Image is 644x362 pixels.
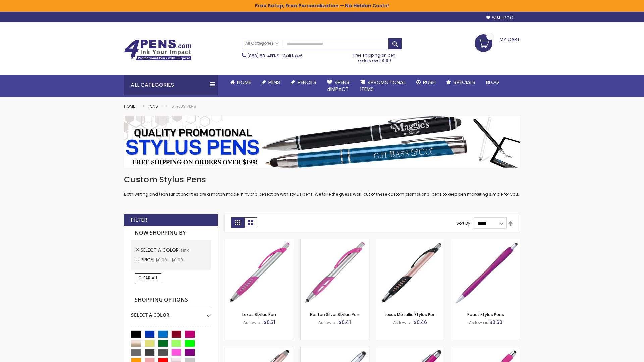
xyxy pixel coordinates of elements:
[489,319,502,326] span: $0.60
[451,239,520,307] img: React Stylus Pens-Pink
[247,53,302,59] span: - Call Now!
[124,75,218,95] div: All Categories
[131,226,211,240] strong: Now Shopping by
[237,79,251,86] span: Home
[131,216,147,224] strong: Filter
[481,75,504,90] a: Blog
[149,103,158,109] a: Pens
[242,312,276,317] a: Lexus Stylus Pen
[486,79,499,86] span: Blog
[138,275,158,281] span: Clear All
[231,217,244,228] strong: Grid
[141,256,155,263] span: Price
[322,75,355,97] a: 4Pens4impact
[124,174,520,197] div: Both writing and tech functionalities are a match made in hybrid perfection with stylus pens. We ...
[414,319,427,326] span: $0.46
[327,79,350,93] span: 4Pens 4impact
[360,79,406,93] span: 4PROMOTIONAL ITEMS
[385,312,436,317] a: Lexus Metallic Stylus Pen
[242,38,282,49] a: All Categories
[225,347,293,352] a: Lory Metallic Stylus Pen-Pink
[376,347,444,352] a: Metallic Cool Grip Stylus Pen-Pink
[451,347,520,352] a: Pearl Element Stylus Pens-Pink
[301,239,369,307] img: Boston Silver Stylus Pen-Pink
[411,75,441,90] a: Rush
[225,239,293,244] a: Lexus Stylus Pen-Pink
[346,50,403,63] div: Free shipping on pen orders over $199
[301,347,369,352] a: Silver Cool Grip Stylus Pen-Pink
[171,103,196,109] strong: Stylus Pens
[155,257,183,263] span: $0.00 - $0.99
[355,75,411,97] a: 4PROMOTIONALITEMS
[225,75,256,90] a: Home
[486,15,513,20] a: Wishlist
[376,239,444,307] img: Lexus Metallic Stylus Pen-Pink
[441,75,481,90] a: Specials
[264,319,275,326] span: $0.31
[393,320,413,325] span: As low as
[268,79,280,86] span: Pens
[245,41,279,46] span: All Categories
[318,320,338,325] span: As low as
[310,312,359,317] a: Boston Silver Stylus Pen
[181,247,189,253] span: Pink
[453,79,475,86] span: Specials
[339,319,351,326] span: $0.41
[469,320,488,325] span: As low as
[451,239,520,244] a: React Stylus Pens-Pink
[131,293,211,307] strong: Shopping Options
[456,220,470,226] label: Sort By
[467,312,504,317] a: React Stylus Pens
[124,103,135,109] a: Home
[135,273,161,283] a: Clear All
[256,75,285,90] a: Pens
[124,116,520,168] img: Stylus Pens
[285,75,322,90] a: Pencils
[141,247,181,253] span: Select A Color
[124,174,520,185] h1: Custom Stylus Pens
[376,239,444,244] a: Lexus Metallic Stylus Pen-Pink
[243,320,263,325] span: As low as
[124,39,191,61] img: 4Pens Custom Pens and Promotional Products
[225,239,293,307] img: Lexus Stylus Pen-Pink
[423,79,436,86] span: Rush
[131,307,211,318] div: Select A Color
[247,53,279,59] a: (888) 88-4PENS
[301,239,369,244] a: Boston Silver Stylus Pen-Pink
[298,79,316,86] span: Pencils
